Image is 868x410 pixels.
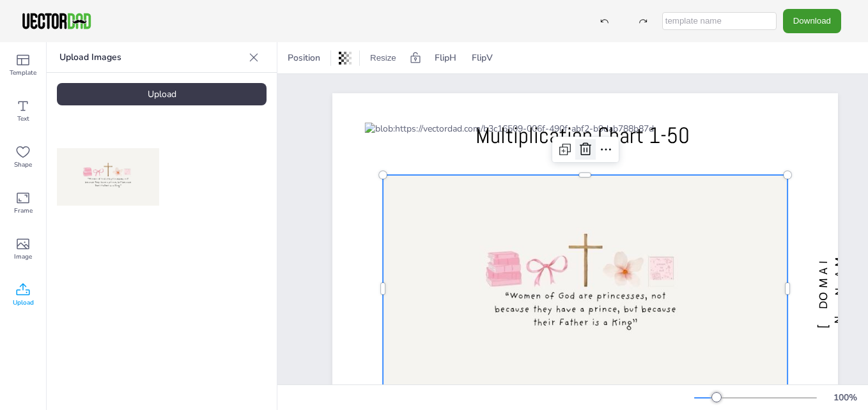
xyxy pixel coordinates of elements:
span: FlipV [469,49,495,66]
span: Template [10,68,36,78]
span: Text [17,114,29,124]
img: VectorDad-1.png [20,11,93,31]
span: Position [285,52,323,64]
span: Upload [13,298,34,308]
div: 100 % [830,391,860,404]
span: Image [14,252,32,262]
span: Shape [14,160,32,170]
span: [DOMAIN_NAME] [816,249,862,328]
img: Z [57,148,159,206]
button: Download [783,9,841,33]
button: Resize [365,48,401,68]
span: Frame [14,206,33,216]
span: FlipH [432,49,459,66]
input: template name [662,12,777,30]
span: Multiplication Chart 1-50 [476,121,690,149]
div: Upload [57,83,267,105]
p: Upload Images [59,42,244,73]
